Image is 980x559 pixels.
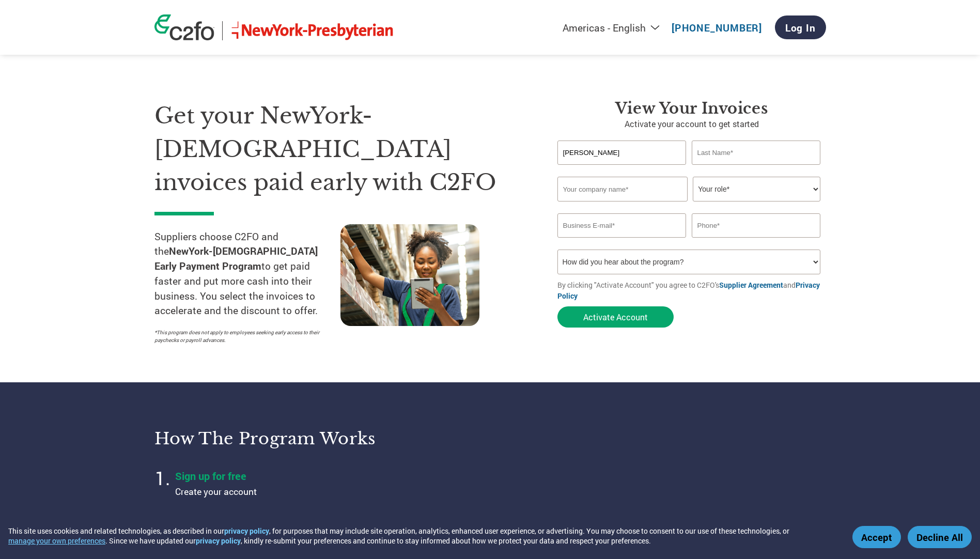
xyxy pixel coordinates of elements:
img: supply chain worker [340,224,479,326]
div: Invalid last name or last name is too long [692,166,821,173]
select: Title/Role [693,177,820,201]
img: NewYork-Presbyterian [230,21,395,40]
p: Suppliers choose C2FO and the to get paid faster and put more cash into their business. You selec... [154,229,340,319]
input: First Name* [557,141,687,165]
a: Log In [775,15,826,39]
button: Accept [852,526,901,548]
input: Invalid Email format [557,213,687,238]
a: [PHONE_NUMBER] [672,21,762,34]
p: By clicking "Activate Account" you agree to C2FO's and [557,279,826,301]
input: Your company name* [557,177,688,201]
button: Decline All [908,526,972,548]
a: Supplier Agreement [719,280,783,290]
input: Phone* [692,213,821,238]
a: privacy policy [224,526,269,536]
h3: View Your Invoices [557,99,826,118]
a: Privacy Policy [557,280,820,301]
h3: How the program works [154,428,477,449]
div: Invalid company name or company name is too long [557,203,821,209]
p: *This program does not apply to employees seeking early access to their paychecks or payroll adva... [154,329,330,344]
input: Last Name* [692,141,821,165]
button: Activate Account [557,306,674,328]
div: Inavlid Phone Number [692,239,821,245]
strong: NewYork-[DEMOGRAPHIC_DATA] Early Payment Program [154,244,318,272]
p: Activate your account to get started [557,118,826,130]
h4: Sign up for free [175,469,433,483]
h1: Get your NewYork-[DEMOGRAPHIC_DATA] invoices paid early with C2FO [154,99,526,199]
button: manage your own preferences [8,536,105,546]
p: Create your account [175,485,433,499]
div: Inavlid Email Address [557,239,687,245]
div: This site uses cookies and related technologies, as described in our , for purposes that may incl... [8,526,837,546]
a: privacy policy [196,536,241,546]
img: c2fo logo [154,14,214,40]
div: Invalid first name or first name is too long [557,166,687,173]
